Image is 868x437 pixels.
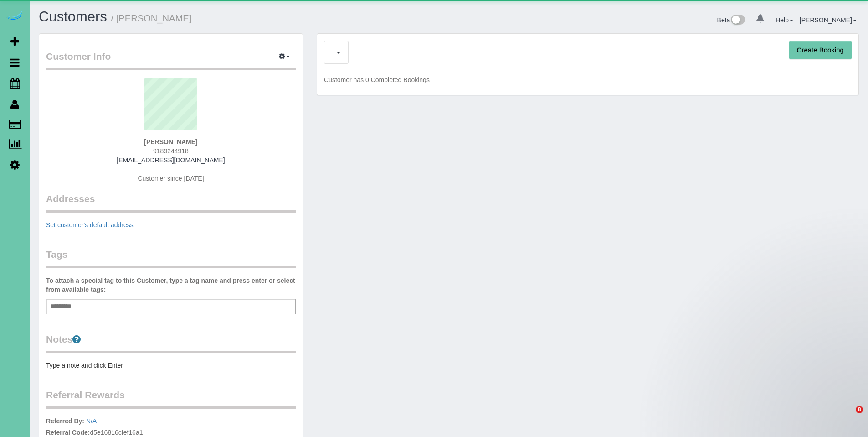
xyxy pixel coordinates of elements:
[39,9,107,25] a: Customers
[46,221,134,229] a: Set customer's default address
[46,50,296,70] legend: Customer Info
[46,388,296,409] legend: Referral Rewards
[324,75,852,84] p: Customer has 0 Completed Bookings
[111,13,192,23] small: / [PERSON_NAME]
[46,248,296,268] legend: Tags
[46,276,296,294] label: To attach a special tag to this Customer, type a tag name and press enter or select from availabl...
[856,406,863,413] span: 8
[46,428,90,437] label: Referral Code:
[138,175,204,182] span: Customer since [DATE]
[837,406,859,428] iframe: Intercom live chat
[117,156,225,164] a: [EMAIL_ADDRESS][DOMAIN_NAME]
[717,16,745,24] a: Beta
[46,416,84,426] label: Referred By:
[5,9,24,22] img: Automaid Logo
[776,16,793,24] a: Help
[86,417,97,425] a: N/A
[46,361,296,370] pre: Type a note and click Enter
[789,41,852,60] button: Create Booking
[144,138,197,146] strong: [PERSON_NAME]
[800,16,857,24] a: [PERSON_NAME]
[46,333,296,353] legend: Notes
[730,15,745,26] img: New interface
[153,147,189,155] span: 9189244918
